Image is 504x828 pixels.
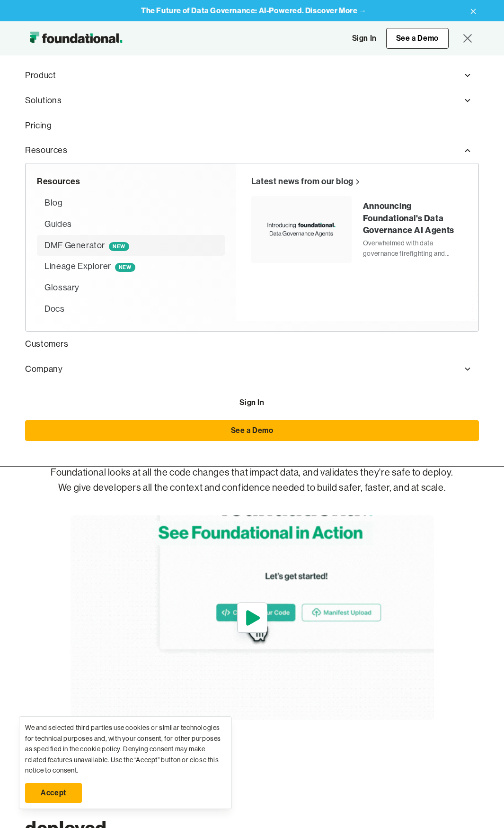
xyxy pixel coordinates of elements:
a: Docs [37,298,225,320]
a: Customers [25,332,479,357]
a: Latest news from our blog [251,175,361,189]
div: Announcing Foundational's Data Governance AI Agents [363,200,463,236]
span: NEW [115,263,135,272]
div: Lineage Explorer [44,260,135,273]
a: Pricing [25,113,479,138]
a: The Future of Data Governance: AI-Powered. Discover More → [141,6,367,15]
img: Foundational Logo [25,29,127,48]
div: Company [25,362,62,376]
a: See a Demo [386,28,449,49]
a: Sign In [343,28,386,48]
div: Resources [25,144,67,157]
strong: The Future of Data Governance: AI-Powered. Discover More → [141,6,367,15]
a: Blog [37,192,225,214]
span: NEW [109,242,129,251]
iframe: Chat Widget [334,718,504,828]
div: Resources [25,138,479,163]
div: Docs [44,302,64,316]
a: Lineage ExplorerNEW [37,256,225,277]
div: Resources [37,175,80,189]
a: Announcing Foundational's Data Governance AI AgentsOverwhelmed with data governance firefighting ... [251,196,463,263]
div: menu [456,27,479,50]
div: Overwhelmed with data governance firefighting and never-ending struggles with a long list of requ... [363,238,463,259]
nav: Resources [25,163,479,332]
div: Company [25,357,479,382]
a: Glossary [37,277,225,298]
div: Product [25,63,479,88]
a: Sign In [25,393,479,413]
a: Guides [37,214,225,235]
div: Latest news from our blog [251,175,354,189]
a: home [25,29,127,48]
a: DMF GeneratorNEW [37,235,225,256]
div: Solutions [25,88,479,113]
div: Blog [44,196,62,210]
div: Glossary [44,281,80,295]
div: Product [25,69,56,82]
div: Solutions [25,94,62,108]
div: Guides [44,217,72,231]
div: DMF Generator [44,239,129,252]
a: See a Demo [25,420,479,441]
